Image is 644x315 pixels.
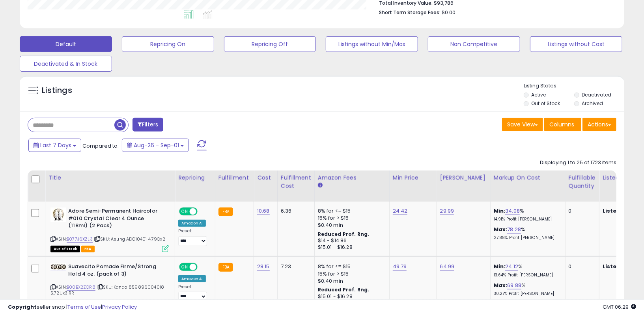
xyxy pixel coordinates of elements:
b: Suavecito Pomade Firme/Strong Hold 4 oz. (pack of 3) [68,263,164,280]
a: B00BX2ZOR8 [67,284,95,291]
button: Default [20,36,112,52]
div: 8% for <= $15 [318,263,383,270]
span: | SKU: Kanda 859896004018 5.72Ux3 RR [50,284,164,296]
b: Reduced Prof. Rng. [318,286,370,293]
div: Fulfillment Cost [281,174,311,190]
span: $0.00 [442,9,455,16]
button: Repricing On [122,36,214,52]
span: | SKU: Asung ADO10401 4.79Cx2 [94,236,165,242]
p: 13.64% Profit [PERSON_NAME] [494,272,559,278]
div: seller snap | | [8,304,137,311]
a: 64.99 [440,263,455,271]
div: ASIN: [50,263,169,305]
div: 15% for > $15 [318,215,383,222]
div: 8% for <= $15 [318,208,383,215]
div: 0 [569,263,593,270]
span: Compared to: [82,142,119,150]
a: 24.12 [505,263,518,271]
label: Out of Stock [531,100,560,107]
b: Listed Price: [603,207,638,215]
div: Amazon AI [178,220,206,227]
div: Amazon Fees [318,174,386,182]
span: Columns [549,120,574,128]
div: ASIN: [50,208,169,251]
span: Last 7 Days [40,141,71,149]
div: Fulfillment [218,174,250,182]
div: 6.36 [281,208,308,215]
span: 2025-09-9 06:29 GMT [603,303,636,311]
button: Listings without Cost [530,36,622,52]
a: 10.68 [257,207,270,215]
p: 14.91% Profit [PERSON_NAME] [494,217,559,222]
a: Terms of Use [67,303,101,311]
button: Last 7 Days [28,139,81,152]
div: % [494,208,559,222]
div: 0 [569,208,593,215]
b: Min: [494,207,506,215]
span: ON [180,208,190,215]
p: 30.27% Profit [PERSON_NAME] [494,291,559,296]
img: 41DRSBmmDsL._SL40_.jpg [50,208,66,222]
button: Aug-26 - Sep-01 [122,139,189,152]
b: Reduced Prof. Rng. [318,231,370,237]
h5: Listings [42,85,72,96]
div: Fulfillable Quantity [569,174,596,190]
b: Max: [494,226,508,233]
div: Preset: [178,284,209,302]
a: B077J6XZL3 [67,236,93,243]
div: Repricing [178,174,212,182]
span: Aug-26 - Sep-01 [134,141,179,149]
div: Amazon AI [178,275,206,282]
div: $0.40 min [318,278,383,285]
b: Min: [494,263,506,270]
div: 15% for > $15 [318,271,383,278]
div: Preset: [178,228,209,246]
label: Archived [582,100,603,107]
th: The percentage added to the cost of goods (COGS) that forms the calculator for Min & Max prices. [490,170,565,202]
a: 28.15 [257,263,270,271]
div: Markup on Cost [494,174,562,182]
button: Deactivated & In Stock [20,56,112,72]
a: 49.79 [393,263,407,271]
button: Columns [544,118,581,131]
div: % [494,282,559,296]
a: 78.28 [507,226,521,233]
a: Privacy Policy [102,303,137,311]
div: % [494,226,559,241]
label: Active [531,91,546,98]
a: 69.88 [507,282,521,289]
div: $0.40 min [318,222,383,229]
span: ON [180,264,190,271]
button: Non Competitive [428,36,520,52]
div: Min Price [393,174,433,182]
a: 29.99 [440,207,454,215]
b: Short Term Storage Fees: [379,9,441,16]
b: Max: [494,282,508,289]
button: Actions [582,118,616,131]
span: FBA [81,246,95,252]
small: FBA [218,263,233,272]
p: Listing States: [524,82,624,90]
div: Title [49,174,172,182]
div: $14 - $14.86 [318,237,383,244]
div: % [494,263,559,278]
span: All listings that are currently out of stock and unavailable for purchase on Amazon [50,246,80,252]
div: $15.01 - $16.28 [318,244,383,251]
img: 41+keZOnrhL._SL40_.jpg [50,263,66,271]
button: Filters [133,118,163,132]
a: 24.42 [393,207,408,215]
button: Save View [502,118,543,131]
a: 34.08 [505,207,520,215]
div: [PERSON_NAME] [440,174,487,182]
span: OFF [196,264,209,271]
div: 7.23 [281,263,308,270]
button: Repricing Off [224,36,316,52]
small: Amazon Fees. [318,182,323,189]
label: Deactivated [582,91,611,98]
b: Listed Price: [603,263,638,270]
div: Cost [257,174,274,182]
b: Adore Semi-Permanent Haircolor #010 Crystal Clear 4 Ounce (118ml) (2 Pack) [68,208,164,232]
span: OFF [196,208,209,215]
div: Displaying 1 to 25 of 1723 items [540,159,616,167]
button: Listings without Min/Max [326,36,418,52]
